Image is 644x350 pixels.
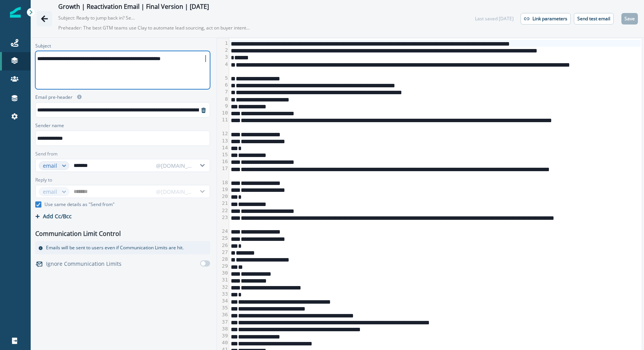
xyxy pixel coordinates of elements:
svg: remove-preheader [200,107,207,113]
div: 30 [217,270,229,276]
div: 33 [217,291,229,298]
div: 9 [217,103,229,110]
div: 20 [217,193,229,200]
label: Send from [35,150,58,157]
p: Subject [35,43,51,51]
div: 40 [217,339,229,346]
div: 17 [217,165,229,179]
div: 12 [217,130,229,137]
div: 25 [217,235,229,242]
div: 6 [217,82,229,88]
div: 29 [217,263,229,270]
div: 2 [217,47,229,54]
button: Go back [37,11,52,26]
div: 21 [217,200,229,207]
div: 35 [217,304,229,311]
div: 5 [217,75,229,82]
div: 7 [217,88,229,95]
div: @[DOMAIN_NAME] [156,162,193,170]
div: 22 [217,207,229,214]
div: 28 [217,256,229,263]
div: 18 [217,179,229,186]
p: Send test email [577,16,610,21]
button: Save [621,13,638,25]
p: Emails will be sent to users even if Communication Limits are hit. [46,244,184,251]
p: Use same details as "Send from" [44,201,115,208]
p: Sender name [35,122,64,131]
div: 34 [217,298,229,304]
div: 31 [217,276,229,283]
button: Send test email [574,13,614,25]
div: 39 [217,332,229,339]
div: 32 [217,284,229,291]
div: 36 [217,311,229,318]
div: 10 [217,110,229,116]
p: Preheader: The best GTM teams use Clay to automate lead sourcing, act on buyer intent signals, an... [58,21,250,34]
button: Add Cc/Bcc [35,213,72,220]
img: Inflection [10,7,21,18]
p: Email pre-header [35,94,72,102]
div: email [43,162,58,170]
div: 19 [217,186,229,193]
p: Save [624,16,635,21]
div: 15 [217,151,229,158]
div: 13 [217,137,229,144]
div: 1 [217,40,229,47]
label: Reply to [35,177,52,183]
div: 26 [217,242,229,249]
p: Communication Limit Control [35,229,121,238]
div: Last saved [DATE] [475,15,514,22]
button: Link parameters [521,13,571,25]
p: Subject: Ready to jump back in? See how winning GTM teams are using Clay. [58,11,135,21]
div: 14 [217,144,229,151]
div: 16 [217,158,229,165]
div: 24 [217,228,229,235]
div: Growth | Reactivation Email | Final Version | [DATE] [58,3,209,11]
div: 38 [217,325,229,332]
div: 3 [217,54,229,61]
p: Ignore Communication Limits [46,260,122,268]
div: 4 [217,61,229,75]
div: 11 [217,116,229,130]
div: 37 [217,319,229,325]
div: 23 [217,214,229,228]
div: 27 [217,249,229,256]
p: Link parameters [532,16,567,21]
div: 8 [217,96,229,103]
